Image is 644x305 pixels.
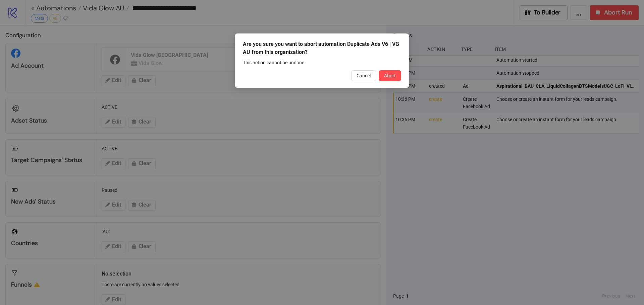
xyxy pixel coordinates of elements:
span: Abort [384,73,396,78]
button: Abort [379,70,401,81]
div: This action cannot be undone [243,59,401,66]
div: Are you sure you want to abort automation Duplicate Ads V6 | VG AU from this organization? [243,40,401,56]
span: Cancel [357,73,371,78]
button: Cancel [351,70,376,81]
